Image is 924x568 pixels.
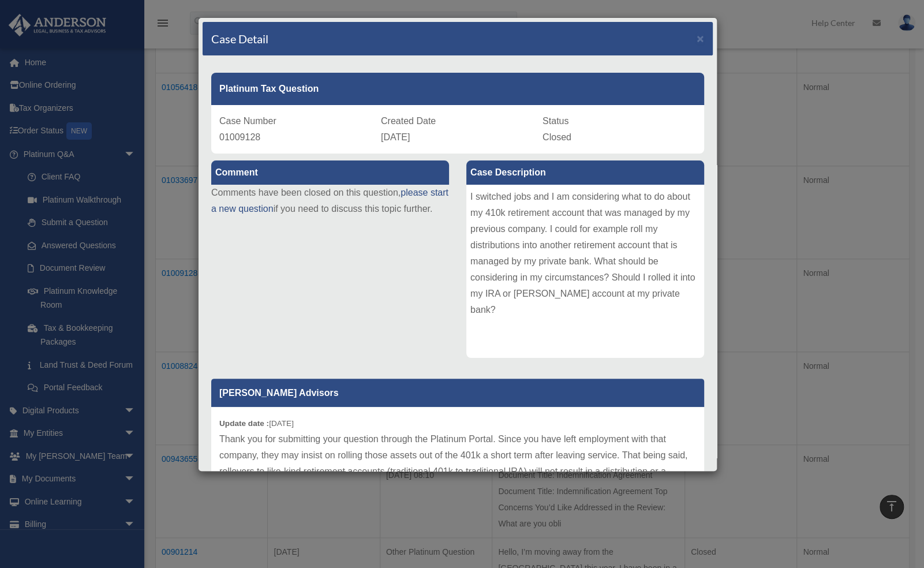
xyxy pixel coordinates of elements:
[219,419,269,428] b: Update date :
[211,188,448,214] a: please start a new question
[381,116,436,126] span: Created Date
[211,160,449,185] label: Comment
[543,116,568,126] span: Status
[466,185,704,358] div: I switched jobs and I am considering what to do about my 410k retirement account that was managed...
[219,431,696,512] p: Thank you for submitting your question through the Platinum Portal. Since you have left employmen...
[466,160,704,185] label: Case Description
[211,73,704,105] div: Platinum Tax Question
[211,379,704,407] p: [PERSON_NAME] Advisors
[697,32,704,44] button: Close
[697,32,704,45] span: ×
[381,132,410,142] span: [DATE]
[543,132,571,142] span: Closed
[219,132,260,142] span: 01009128
[211,185,449,217] p: Comments have been closed on this question, if you need to discuss this topic further.
[211,31,268,47] h4: Case Detail
[219,116,276,126] span: Case Number
[219,419,294,428] small: [DATE]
